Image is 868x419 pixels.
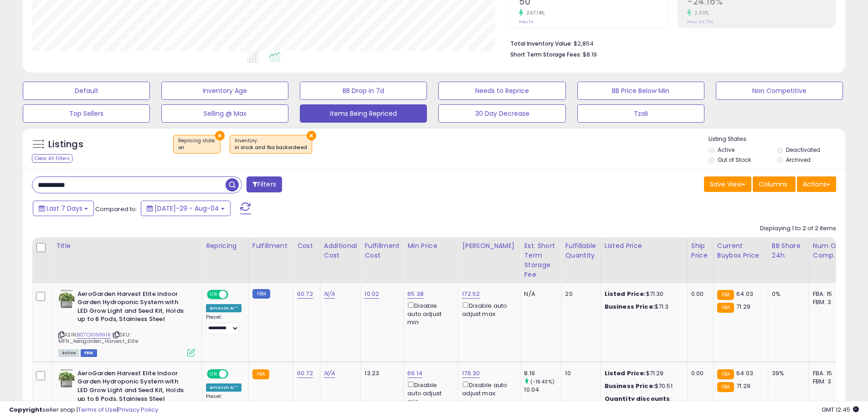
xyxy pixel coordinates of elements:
div: 20 [565,290,593,298]
div: Est. Short Term Storage Fee [524,241,557,279]
small: (-18.43%) [530,378,555,385]
p: Listing States: [709,135,845,144]
div: 13.23 [365,369,396,378]
button: BB Drop in 7d [300,82,427,100]
button: Items Being Repriced [300,104,427,123]
div: $70.51 [605,382,680,390]
strong: Copyright [9,405,42,414]
div: Amazon AI * [206,383,241,392]
a: Privacy Policy [118,405,158,414]
label: Deactivated [786,146,820,154]
a: Terms of Use [78,405,117,414]
span: $8.19 [583,50,597,59]
div: 39% [772,369,802,378]
button: Last 7 Days [33,201,94,216]
div: seller snap | | [9,406,158,414]
button: Save View [704,176,751,192]
div: Current Buybox Price [717,241,764,260]
span: 64.03 [736,369,753,378]
div: Disable auto adjust max [462,380,513,398]
div: Displaying 1 to 2 of 2 items [760,224,836,233]
small: Prev: 14 [519,19,533,25]
button: × [215,131,225,140]
div: Fulfillable Quantity [565,241,596,260]
button: Columns [753,176,796,192]
div: Repricing [206,241,245,251]
b: Total Inventory Value: [510,40,572,47]
div: Amazon AI * [206,304,241,312]
span: Columns [759,180,787,189]
div: 8.19 [524,369,561,378]
div: Title [56,241,198,251]
div: Disable auto adjust min [407,300,451,327]
a: 60.72 [297,290,313,299]
span: FBM [81,349,97,357]
div: Disable auto adjust min [407,380,451,406]
a: B07CKVMXHR [77,331,111,339]
div: FBA: 15 [813,290,843,298]
div: Fulfillment [252,241,289,251]
a: N/A [324,369,335,378]
button: Actions [797,176,836,192]
div: FBA: 15 [813,369,843,378]
label: Out of Stock [718,156,751,164]
button: Selling @ Max [161,104,288,123]
span: All listings currently available for purchase on Amazon [58,349,79,357]
a: 65.38 [407,290,424,299]
div: Fulfillment Cost [365,241,400,260]
small: FBA [717,290,734,300]
div: on [178,145,216,151]
button: Needs to Reprice [438,82,565,100]
b: Listed Price: [605,290,646,298]
div: $71.3 [605,303,680,311]
b: AeroGarden Harvest Elite Indoor Garden Hydroponic System with LED Grow Light and Seed Kit, Holds ... [77,290,188,326]
img: 51xjqpfq+2L._SL40_.jpg [58,290,75,308]
div: N/A [524,290,554,298]
div: Cost [297,241,316,251]
a: N/A [324,290,335,299]
small: FBA [252,369,269,379]
button: 30 Day Decrease [438,104,565,123]
span: Compared to: [95,205,137,213]
a: 176.30 [462,369,480,378]
a: 69.14 [407,369,422,378]
span: 71.29 [736,302,750,311]
span: ON [208,290,219,298]
div: 10 [565,369,593,378]
div: Ship Price [691,241,709,260]
b: Short Term Storage Fees: [510,51,581,58]
button: Top Sellers [23,104,150,123]
div: FBM: 3 [813,298,843,306]
li: $2,854 [510,37,829,48]
b: AeroGarden Harvest Elite Indoor Garden Hydroponic System with LED Grow Light and Seed Kit, Holds ... [77,369,188,405]
b: Listed Price: [605,369,646,378]
b: Business Price: [605,382,655,390]
button: × [307,131,316,140]
div: 0% [772,290,802,298]
span: OFF [227,290,241,298]
div: Min Price [407,241,454,251]
small: 257.14% [523,10,545,16]
div: $71.29 [605,369,680,378]
div: Listed Price [605,241,683,251]
span: Repricing state : [178,137,216,151]
div: Additional Cost [324,241,357,260]
div: BB Share 24h. [772,241,805,260]
div: in stock and fba backordered [235,145,307,151]
small: FBM [252,289,270,299]
button: Inventory Age [161,82,288,100]
span: 71.29 [736,382,750,390]
span: Last 7 Days [46,204,82,213]
h5: Listings [48,138,83,151]
button: Non Competitive [716,82,843,100]
button: Tzali [577,104,704,123]
button: Filters [247,176,282,192]
span: Inventory : [235,137,307,151]
span: ON [208,370,219,378]
img: 51xjqpfq+2L._SL40_.jpg [58,369,75,388]
a: 60.72 [297,369,313,378]
div: ASIN: [58,290,195,356]
small: FBA [717,382,734,392]
label: Active [718,146,734,154]
div: Disable auto adjust max [462,300,513,318]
